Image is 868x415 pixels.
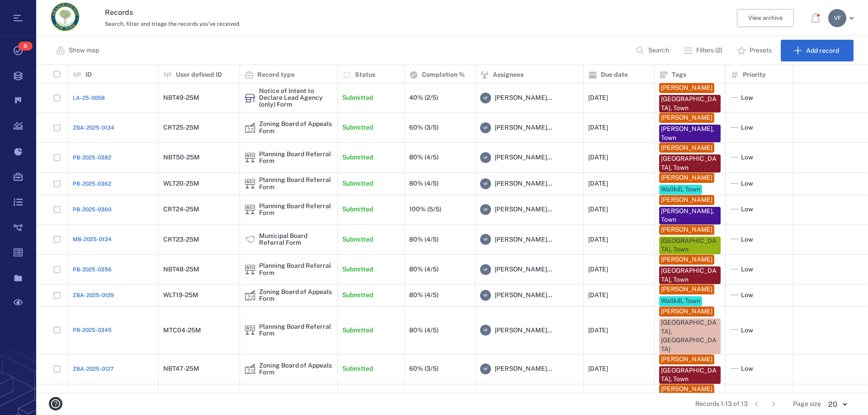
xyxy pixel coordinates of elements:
img: icon Planning Board Referral Form [245,152,255,163]
div: V F [480,152,491,163]
div: [GEOGRAPHIC_DATA], Town [661,237,719,254]
p: Completion % [422,70,465,79]
img: icon Planning Board Referral Form [245,178,255,189]
span: 8 [18,42,33,51]
div: 80% (4/5) [409,236,439,243]
span: Low [741,93,753,103]
div: [PERSON_NAME] [661,84,712,93]
div: Planning Board Referral Form [259,262,333,276]
div: [DATE] [588,206,608,213]
a: PB-2025-0345 [73,326,112,334]
div: 80% (4/5) [409,292,439,298]
span: [PERSON_NAME]... [495,235,552,244]
div: [DATE] [588,266,608,273]
div: V F [480,264,491,275]
div: V F [480,325,491,336]
button: VF [828,9,857,27]
span: [PERSON_NAME]... [495,153,552,162]
div: V F [480,290,491,301]
p: Status [355,70,375,79]
div: Zoning Board of Appeals Form [259,362,333,376]
a: MB-2025-0134 [73,235,112,243]
div: V F [828,9,846,27]
div: NBT49-25M [163,94,199,101]
span: Low [741,179,753,188]
span: PB-2025-0360 [73,205,111,214]
img: icon Municipal Board Referral Form [245,234,255,245]
div: V F [480,93,491,103]
div: [DATE] [588,94,608,101]
span: Records 1-13 of 13 [695,400,748,409]
img: icon Zoning Board of Appeals Form [245,122,255,133]
div: Zoning Board of Appeals Form [259,121,333,135]
div: V F [480,122,491,133]
span: Low [741,265,753,274]
div: 80% (4/5) [409,327,439,334]
div: Planning Board Referral Form [259,323,333,337]
div: Planning Board Referral Form [245,325,255,336]
div: [DATE] [588,327,608,334]
span: [PERSON_NAME]... [495,364,552,373]
a: Go home [51,2,80,34]
div: [PERSON_NAME] [661,113,712,122]
p: Submitted [342,205,373,214]
div: NBT50-25M [163,154,200,161]
span: [PERSON_NAME]... [495,265,552,274]
div: WLT19-25M [163,292,198,298]
span: [PERSON_NAME]... [495,326,552,335]
nav: pagination navigation [748,397,782,411]
span: [PERSON_NAME]... [495,205,552,214]
p: Record type [257,70,295,79]
div: CRT24-25M [163,206,199,213]
span: Low [741,326,753,335]
div: [PERSON_NAME] [661,196,712,205]
div: [GEOGRAPHIC_DATA], Town [661,366,719,384]
div: [GEOGRAPHIC_DATA], Town [661,154,719,172]
div: [DATE] [588,180,608,187]
div: [PERSON_NAME] [661,385,712,394]
a: ZBA-2025-0127 [73,365,113,373]
a: PB-2025-0356 [73,266,112,274]
img: icon Planning Board Referral Form [245,325,255,336]
div: Notice of Intent to Declare Lead Agency (only) Form [245,93,255,103]
div: [GEOGRAPHIC_DATA], [GEOGRAPHIC_DATA] [661,318,719,354]
div: 40% (2/5) [409,94,438,101]
div: [PERSON_NAME], Town [661,125,719,142]
div: CRT25-25M [163,124,199,131]
div: [PERSON_NAME] [661,144,712,153]
p: Submitted [342,326,373,335]
p: Filters (2) [696,46,722,55]
div: Zoning Board of Appeals Form [259,392,333,406]
span: Low [741,291,753,300]
span: Help [20,6,39,14]
span: Low [741,205,753,214]
span: Page size [793,400,821,409]
button: Add record [781,40,854,61]
a: ZBA-2025-0134 [73,124,114,132]
div: Notice of Intent to Declare Lead Agency (only) Form [259,88,333,108]
div: Planning Board Referral Form [259,151,333,165]
div: [PERSON_NAME] [661,255,712,264]
div: [DATE] [588,365,608,372]
div: 80% (4/5) [409,154,439,161]
p: Submitted [342,123,373,132]
div: Municipal Board Referral Form [245,234,255,245]
span: [PERSON_NAME]... [495,123,552,132]
a: PB-2025-0382 [73,154,111,162]
div: 100% (5/5) [409,206,441,213]
div: Zoning Board of Appeals Form [245,290,255,301]
p: User defined ID [176,70,222,79]
img: Orange County Planning Department logo [51,2,80,31]
span: Low [741,123,753,132]
a: ZBA-2025-0129 [73,291,114,299]
p: Submitted [342,235,373,244]
div: Wallkill, Town [661,297,700,306]
div: [PERSON_NAME], Town [661,207,719,224]
p: Submitted [342,265,373,274]
div: Planning Board Referral Form [259,177,333,191]
p: Presets [750,46,772,55]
